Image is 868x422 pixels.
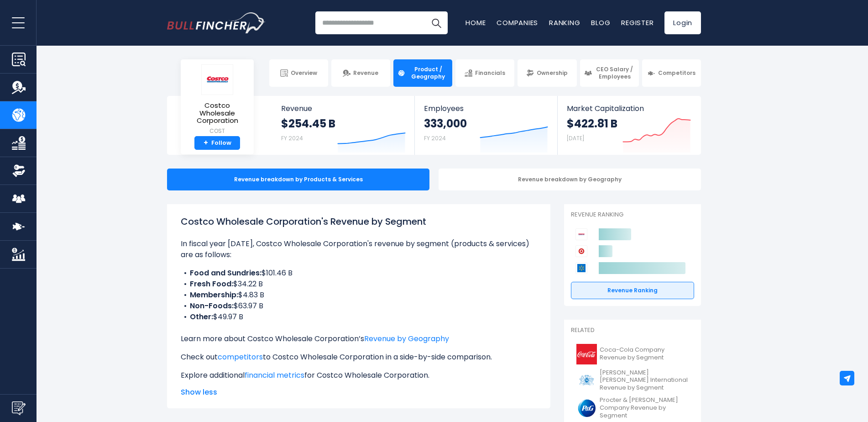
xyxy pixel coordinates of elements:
[576,398,597,418] img: PG logo
[497,18,538,27] a: Companies
[571,327,694,334] p: Related
[12,164,26,178] img: Ownership
[425,11,448,34] button: Search
[600,396,689,420] span: Procter & [PERSON_NAME] Company Revenue by Segment
[424,134,446,142] small: FY 2024
[181,333,537,344] p: Learn more about Costco Wholesale Corporation’s
[549,18,580,27] a: Ranking
[567,116,617,131] strong: $422.81 B
[455,59,514,87] a: Financials
[558,96,700,155] a: Market Capitalization $422.81 B [DATE]
[393,59,452,87] a: Product / Geography
[571,367,694,395] a: [PERSON_NAME] [PERSON_NAME] International Revenue by Segment
[167,169,429,190] div: Revenue breakdown by Products & Services
[181,301,537,311] li: $63.97 B
[571,282,694,299] a: Revenue Ranking
[245,370,304,380] a: financial metrics
[537,69,568,77] span: Ownership
[281,134,303,142] small: FY 2024
[567,134,584,142] small: [DATE]
[181,238,537,260] p: In fiscal year [DATE], Costco Wholesale Corporation's revenue by segment (products & services) ar...
[181,370,537,381] p: Explore additional for Costco Wholesale Corporation.
[181,290,537,301] li: $4.83 B
[621,18,654,27] a: Register
[571,342,694,367] a: Coca-Cola Company Revenue by Segment
[190,279,233,289] b: Fresh Food:
[415,96,557,155] a: Employees 333,000 FY 2024
[353,69,378,77] span: Revenue
[181,279,537,290] li: $34.22 B
[188,64,247,136] a: Costco Wholesale Corporation COST
[190,268,261,278] b: Food and Sundries:
[194,136,240,150] a: +Follow
[658,69,695,77] span: Competitors
[269,59,328,87] a: Overview
[576,370,597,390] img: PM logo
[424,116,467,131] strong: 333,000
[518,59,576,87] a: Ownership
[575,262,587,274] img: Walmart competitors logo
[181,215,537,228] h1: Costco Wholesale Corporation's Revenue by Segment
[475,69,505,77] span: Financials
[272,96,415,155] a: Revenue $254.45 B FY 2024
[167,12,266,33] img: Bullfincher logo
[218,352,263,362] a: competitors
[181,387,537,398] span: Show less
[465,18,486,27] a: Home
[591,18,610,27] a: Blog
[571,394,694,422] a: Procter & [PERSON_NAME] Company Revenue by Segment
[291,69,317,77] span: Overview
[190,301,234,311] b: Non-Foods:
[188,127,246,135] small: COST
[181,311,537,322] li: $49.97 B
[600,369,689,392] span: [PERSON_NAME] [PERSON_NAME] International Revenue by Segment
[281,116,335,131] strong: $254.45 B
[167,12,265,33] a: Go to homepage
[188,102,246,125] span: Costco Wholesale Corporation
[439,169,701,190] div: Revenue breakdown by Geography
[281,104,406,113] span: Revenue
[575,228,587,240] img: Costco Wholesale Corporation competitors logo
[181,352,537,363] p: Check out to Costco Wholesale Corporation in a side-by-side comparison.
[424,104,548,113] span: Employees
[408,66,448,80] span: Product / Geography
[600,346,689,362] span: Coca-Cola Company Revenue by Segment
[181,268,537,279] li: $101.46 B
[204,139,208,147] strong: +
[331,59,390,87] a: Revenue
[190,311,213,322] b: Other:
[664,11,701,34] a: Login
[567,104,691,113] span: Market Capitalization
[364,333,449,344] a: Revenue by Geography
[642,59,701,87] a: Competitors
[571,211,694,219] p: Revenue Ranking
[575,245,587,257] img: Target Corporation competitors logo
[595,66,635,80] span: CEO Salary / Employees
[576,344,597,364] img: KO logo
[580,59,639,87] a: CEO Salary / Employees
[190,290,238,300] b: Membership:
